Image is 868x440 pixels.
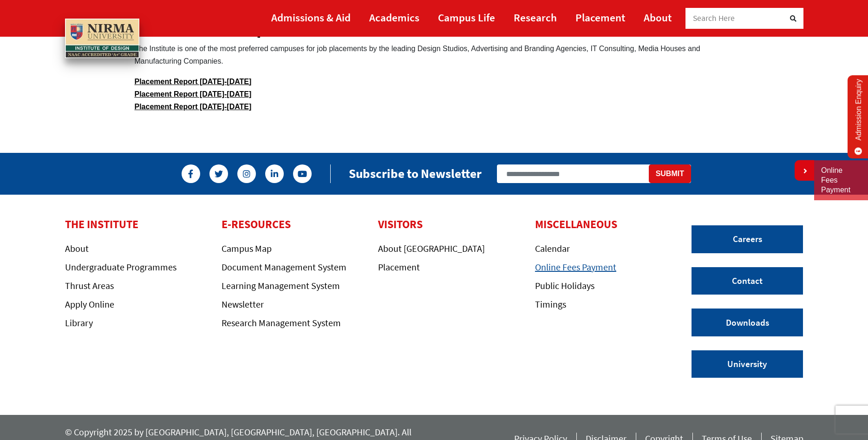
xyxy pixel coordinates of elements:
[65,298,114,310] a: Apply Online
[821,166,861,195] a: Online Fees Payment
[649,164,691,183] button: Submit
[135,103,252,111] a: Placement Report [DATE]-[DATE]
[65,243,89,254] a: About
[271,7,351,28] a: Admissions & Aid
[222,317,341,328] a: Research Management System
[438,7,495,28] a: Campus Life
[378,243,485,254] a: About [GEOGRAPHIC_DATA]
[535,261,616,273] a: Online Fees Payment
[65,280,114,291] a: Thrust Areas
[135,90,252,98] a: Placement Report [DATE]-[DATE]
[369,7,419,28] a: Academics
[65,261,176,273] a: Undergraduate Programmes
[535,298,566,310] a: Timings
[692,267,803,295] a: Contact
[135,78,252,85] a: Placement Report [DATE]-[DATE]
[575,7,625,28] a: Placement
[535,280,594,291] a: Public Holidays
[349,166,482,181] h2: Subscribe to Newsletter
[135,42,734,67] p: The Institute is one of the most preferred campuses for job placements by the leading Design Stud...
[65,317,93,328] a: Library
[693,13,735,23] span: Search Here
[692,225,803,253] a: Careers
[65,19,139,59] img: main_logo
[692,350,803,378] a: University
[644,7,672,28] a: About
[514,7,557,28] a: Research
[222,243,272,254] a: Campus Map
[378,261,420,273] a: Placement
[222,280,340,291] a: Learning Management System
[222,298,264,310] a: Newsletter
[535,243,570,254] a: Calendar
[222,261,346,273] a: Document Management System
[692,309,803,336] a: Downloads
